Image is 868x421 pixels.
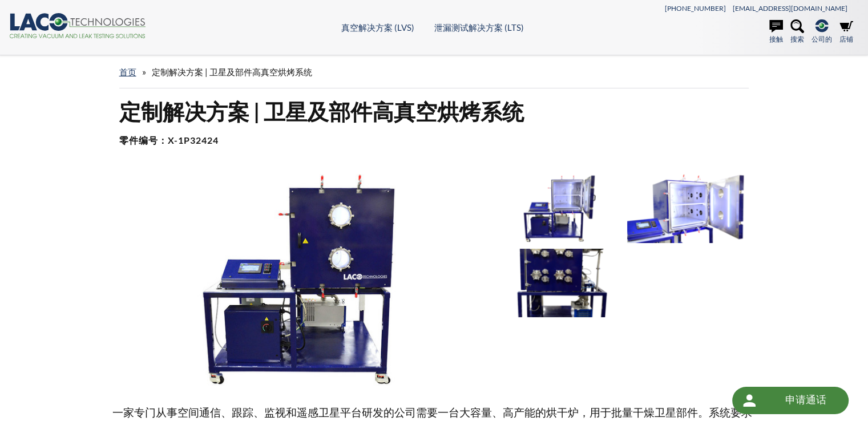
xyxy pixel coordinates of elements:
[740,391,758,410] img: 圆形按钮
[498,249,621,318] img: 卫星部件高真空烘烤系统侧视图
[119,99,524,124] font: 定制解决方案 | 卫星及部件高真空烘烤系统
[790,19,804,44] a: 搜索
[790,35,804,43] font: 搜索
[839,19,853,44] a: 店铺
[733,4,847,13] a: [EMAIL_ADDRESS][DOMAIN_NAME]
[119,67,136,77] a: 首页
[152,67,312,77] font: 定制解决方案 | 卫星及部件高真空烘烤系统
[769,19,783,44] a: 接触
[434,22,524,33] a: 泄漏测试解决方案 (LTS)
[341,22,414,33] a: 真空解决方案 (LVS)
[142,66,146,77] font: »
[168,135,219,145] font: X-1P32424
[785,392,826,407] font: 申请通话
[627,174,750,243] img: 卫星部件高真空烘烤系统，腔室特写
[839,35,853,43] font: 店铺
[812,35,832,43] font: 公司的
[732,387,849,414] div: 申请通话
[665,4,726,13] a: [PHONE_NUMBER]
[112,174,490,386] img: 卫星部件高真空烘烤系统，正面图
[119,135,168,145] font: 零件编号：
[769,35,783,43] font: 接触
[498,174,621,243] img: 卫星部件高真空烘烤系统，室门打开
